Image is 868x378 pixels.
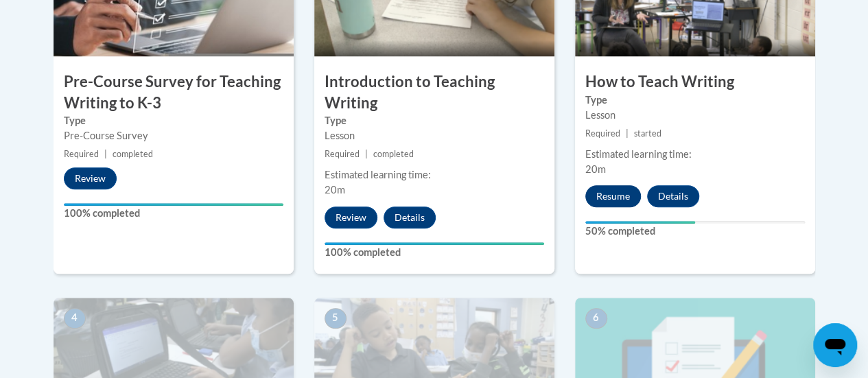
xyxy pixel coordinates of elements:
button: Details [647,185,699,207]
button: Details [384,206,436,228]
span: completed [113,149,153,159]
span: completed [373,149,414,159]
span: 6 [585,308,607,329]
div: Lesson [585,108,805,123]
label: 100% completed [64,206,283,221]
div: Estimated learning time: [325,167,544,182]
span: | [626,128,629,139]
span: | [365,149,368,159]
div: Your progress [585,221,695,224]
h3: Pre-Course Survey for Teaching Writing to K-3 [54,71,294,114]
label: Type [585,93,805,108]
button: Review [64,167,117,189]
h3: How to Teach Writing [575,71,815,93]
div: Pre-Course Survey [64,128,283,143]
div: Your progress [325,242,544,245]
span: Required [585,128,620,139]
h3: Introduction to Teaching Writing [314,71,554,114]
button: Resume [585,185,641,207]
label: 50% completed [585,224,805,239]
div: Estimated learning time: [585,147,805,162]
span: Required [64,149,99,159]
label: Type [325,113,544,128]
label: 100% completed [325,245,544,260]
span: 20m [325,184,345,196]
div: Your progress [64,203,283,206]
span: 5 [325,308,347,329]
div: Lesson [325,128,544,143]
span: 20m [585,163,606,175]
span: 4 [64,308,86,329]
label: Type [64,113,283,128]
span: Required [325,149,360,159]
span: | [104,149,107,159]
span: started [634,128,661,139]
iframe: Button to launch messaging window [813,323,857,367]
button: Review [325,206,377,228]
